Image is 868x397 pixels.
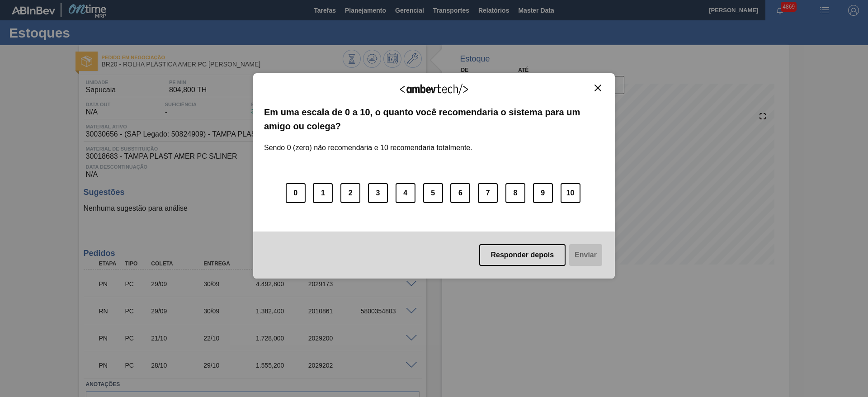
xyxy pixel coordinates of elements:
button: 9 [533,183,553,203]
button: 4 [396,183,415,203]
button: 5 [423,183,443,203]
label: Sendo 0 (zero) não recomendaria e 10 recomendaria totalmente. [264,133,472,152]
button: 6 [450,183,470,203]
button: Close [592,84,604,92]
button: 8 [505,183,525,203]
img: Logo Ambevtech [400,84,468,95]
button: 2 [340,183,360,203]
img: Close [594,85,601,91]
label: Em uma escala de 0 a 10, o quanto você recomendaria o sistema para um amigo ou colega? [264,105,604,133]
button: 3 [368,183,388,203]
button: 7 [478,183,498,203]
button: 10 [561,183,580,203]
button: Responder depois [479,244,566,266]
button: 1 [313,183,333,203]
button: 0 [286,183,306,203]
